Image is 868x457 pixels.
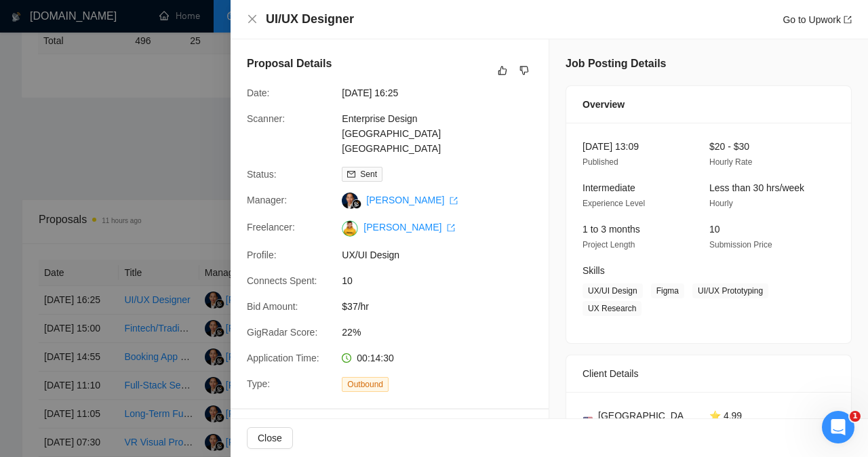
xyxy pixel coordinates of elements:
button: Close [247,14,258,25]
span: Less than 30 hrs/week [709,182,804,193]
img: c124G8g9BNfZ0UqIt0-0cTE6bqWSe6Br9unnlx_yTX7pTyzZ5SjC38f71Dr7YnD2Zu [342,220,358,237]
span: [DATE] 13:09 [583,141,639,152]
a: Go to Upworkexport [783,14,852,25]
a: Enterprise Design [GEOGRAPHIC_DATA] [GEOGRAPHIC_DATA] [342,113,441,154]
iframe: Intercom live chat [822,411,854,443]
span: Intermediate [583,182,635,193]
span: GigRadar Score: [247,327,317,338]
span: export [447,224,455,232]
span: Outbound [342,377,389,392]
span: Connects Spent: [247,275,317,286]
span: Sent [360,170,377,179]
span: Close [258,431,282,445]
a: [PERSON_NAME] export [366,195,458,205]
img: gigradar-bm.png [352,199,361,209]
span: mail [347,170,355,178]
span: [GEOGRAPHIC_DATA] [598,408,688,438]
h5: Proposal Details [247,56,332,72]
span: Date: [247,87,269,98]
span: export [450,197,458,205]
span: close [247,14,258,24]
span: $37/hr [342,299,545,314]
span: Application Time: [247,353,319,363]
button: Close [247,427,293,449]
span: 00:14:30 [357,353,394,363]
span: UX Research [583,301,642,316]
span: Hourly Rate [709,157,752,167]
span: UX/UI Design [583,283,643,298]
span: Skills [583,265,605,276]
span: Profile: [247,250,277,260]
span: export [844,16,852,24]
img: 🇺🇸 [583,416,593,425]
span: 1 [850,411,861,422]
span: 10 [709,224,720,235]
span: Status: [247,169,277,180]
span: Figma [651,283,684,298]
button: like [494,62,511,79]
span: 10 [342,273,545,288]
span: Project Length [583,240,635,250]
span: Overview [583,97,625,112]
h5: Job Posting Details [566,56,666,72]
span: dislike [519,65,529,76]
span: Manager: [247,195,287,205]
span: Hourly [709,199,733,208]
a: [PERSON_NAME] export [363,222,455,233]
span: Bid Amount: [247,301,298,312]
span: ⭐ 4.99 [709,410,742,421]
span: clock-circle [342,353,351,363]
span: Experience Level [583,199,645,208]
span: Scanner: [247,113,285,124]
span: $20 - $30 [709,141,749,152]
div: Client Details [583,355,835,392]
span: UX/UI Design [342,247,545,262]
span: Type: [247,378,270,389]
span: like [498,65,507,76]
span: 22% [342,325,545,340]
span: [DATE] 16:25 [342,85,545,100]
span: Submission Price [709,240,772,250]
span: Freelancer: [247,222,295,233]
button: dislike [516,62,532,79]
span: Published [583,157,618,167]
h4: UI/UX Designer [266,11,354,28]
span: 1 to 3 months [583,224,640,235]
span: UI/UX Prototyping [692,283,768,298]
